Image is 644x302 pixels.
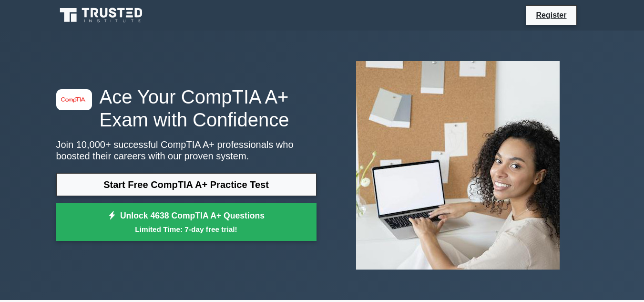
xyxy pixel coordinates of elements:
[56,85,317,131] h1: Ace Your CompTIA A+ Exam with Confidence
[530,9,572,21] a: Register
[56,139,317,162] p: Join 10,000+ successful CompTIA A+ professionals who boosted their careers with our proven system.
[56,173,317,196] a: Start Free CompTIA A+ Practice Test
[68,224,305,235] small: Limited Time: 7-day free trial!
[56,203,317,241] a: Unlock 4638 CompTIA A+ QuestionsLimited Time: 7-day free trial!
